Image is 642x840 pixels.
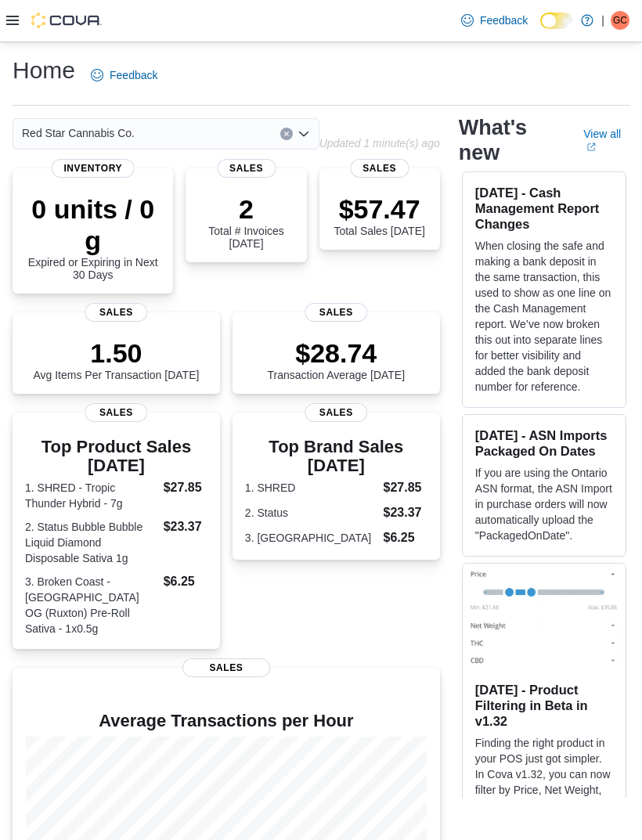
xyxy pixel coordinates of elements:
button: Open list of options [298,128,310,140]
a: Feedback [455,5,534,36]
div: Total # Invoices [DATE] [198,193,294,250]
h3: [DATE] - ASN Imports Packaged On Dates [475,427,613,459]
div: Gianfranco Catalano [611,11,629,30]
span: Sales [217,159,276,178]
dd: $27.85 [384,478,427,497]
dd: $23.37 [164,517,207,536]
span: Sales [305,403,367,422]
dt: 3. Broken Coast - [GEOGRAPHIC_DATA] OG (Ruxton) Pre-Roll Sativa - 1x0.5g [25,574,157,636]
h4: Average Transactions per Hour [25,712,427,730]
a: View allExternal link [583,128,629,153]
dt: 2. Status Bubble Bubble Liquid Diamond Disposable Sativa 1g [25,519,157,566]
a: Feedback [85,59,164,91]
img: Cova [31,13,102,28]
p: | [601,11,604,30]
span: Dark Mode [540,29,541,30]
dd: $27.85 [164,478,207,497]
span: Red Star Cannabis Co. [22,124,135,142]
h2: What's new [459,115,564,165]
span: Sales [85,403,147,422]
dd: $23.37 [384,503,427,522]
p: 2 [198,193,294,225]
p: 1.50 [33,337,199,369]
div: Avg Items Per Transaction [DATE] [33,337,199,381]
h3: Top Product Sales [DATE] [25,438,207,475]
p: 0 units / 0 g [25,193,160,256]
svg: External link [586,142,596,152]
span: Sales [182,658,270,677]
span: Feedback [480,13,528,28]
button: Clear input [280,128,293,140]
h3: [DATE] - Product Filtering in Beta in v1.32 [475,682,613,729]
div: Transaction Average [DATE] [267,337,405,381]
dt: 2. Status [245,505,377,521]
dt: 1. SHRED [245,480,377,496]
p: $57.47 [334,193,424,225]
div: Total Sales [DATE] [334,193,424,237]
p: If you are using the Ontario ASN format, the ASN Import in purchase orders will now automatically... [475,465,613,543]
span: Sales [350,159,409,178]
span: Sales [305,303,367,322]
span: Sales [85,303,147,322]
p: When closing the safe and making a bank deposit in the same transaction, this used to show as one... [475,238,613,395]
h1: Home [13,55,75,86]
div: Expired or Expiring in Next 30 Days [25,193,160,281]
p: Updated 1 minute(s) ago [319,137,440,150]
h3: [DATE] - Cash Management Report Changes [475,185,613,232]
p: $28.74 [267,337,405,369]
input: Dark Mode [540,13,573,29]
span: GC [613,11,627,30]
h3: Top Brand Sales [DATE] [245,438,427,475]
dt: 1. SHRED - Tropic Thunder Hybrid - 7g [25,480,157,511]
dt: 3. [GEOGRAPHIC_DATA] [245,530,377,546]
span: Feedback [110,67,157,83]
dd: $6.25 [384,528,427,547]
span: Inventory [51,159,135,178]
dd: $6.25 [164,572,207,591]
